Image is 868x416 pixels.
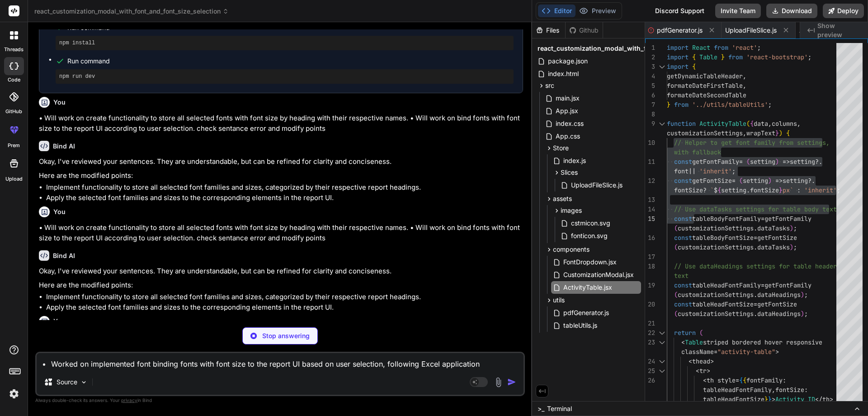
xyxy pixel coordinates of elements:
span: ?. [815,158,822,166]
span: fontFamily [746,376,783,384]
span: , [797,120,801,128]
span: images [561,206,582,215]
span: // Use dataHeadings settings for table header [674,262,837,270]
span: getFontSize [757,234,797,242]
span: ` [710,186,714,194]
p: Okay, I've reviewed your sentences. They are understandable, but can be refined for clarity and c... [39,157,523,167]
span: tableHeadFontSize [703,395,764,403]
div: 5 [645,81,655,91]
span: $ [714,186,717,194]
span: ; [804,291,808,299]
span: = [754,234,757,242]
span: ID [808,395,815,403]
span: getDynamicTableHeader [667,72,743,80]
h6: You [53,207,66,216]
span: = [732,177,736,185]
div: 19 [645,281,655,290]
div: Click to collapse the range. [656,366,668,376]
span: 'inherit' [699,167,732,175]
span: ( [674,224,678,232]
span: > [710,357,714,365]
span: UploadFileSlice.js [725,26,777,35]
span: . [746,186,750,194]
span: ) [801,310,804,318]
span: Show preview [817,21,861,39]
h6: Bind AI [53,251,75,260]
span: > [707,367,710,375]
span: UploadFileSlice.js [570,180,623,191]
span: wrapText [746,129,775,137]
span: : [783,376,786,384]
p: • Will work on create functionality to store all selected fonts with font size by heading with th... [39,113,523,134]
img: attachment [493,377,504,387]
p: Okay, I've reviewed your sentences. They are understandable, but can be refined for clarity and c... [39,266,523,277]
span: import [667,53,689,61]
span: src [545,81,554,90]
span: || [689,167,696,175]
span: . [754,310,757,318]
div: 4 [645,72,655,81]
span: . [754,291,757,299]
span: ActivityTable.jsx [799,26,848,35]
span: fontSize [750,186,779,194]
div: 20 [645,300,655,309]
span: getFontSize [692,177,732,185]
span: utils [553,296,565,305]
span: formateDateSecondTable [667,91,746,99]
span: { [786,129,790,137]
span: FontDropdown.jsx [562,257,618,268]
span: getFontSize [757,300,797,308]
span: ?. [808,177,815,185]
div: Click to collapse the range. [656,357,668,366]
span: > [830,395,833,403]
div: Click to collapse the range. [656,328,668,338]
p: Here are the modified points: [39,171,523,181]
p: Here are the modified points: [39,280,523,291]
span: => [775,177,783,185]
span: cstmicon.svg [570,218,611,229]
span: setting [790,158,815,166]
div: 22 [645,328,655,338]
span: ; [808,53,811,61]
span: const [674,281,692,289]
span: font [674,167,689,175]
label: prem [8,142,20,149]
li: Apply the selected font families and sizes to the corresponding elements in the report UI. [46,302,523,313]
span: const [674,234,692,242]
span: ( [739,177,743,185]
button: Preview [576,5,620,17]
div: Click to collapse the range. [656,62,668,72]
span: tr [699,367,707,375]
span: tableHeadFontFamily [692,281,761,289]
span: function [667,120,696,128]
span: : [797,186,801,194]
span: } [768,395,772,403]
span: . [754,224,757,232]
div: 14 [645,205,655,214]
div: 9 [645,119,655,129]
p: Stop answering [262,331,310,340]
span: fonticon.svg [570,230,609,241]
li: Apply the selected font families and sizes to the corresponding elements in the report UI. [46,193,523,203]
span: = [754,300,757,308]
span: >_ [538,404,544,413]
span: ) [775,158,779,166]
span: text [674,272,689,280]
span: ) [779,129,783,137]
span: App.css [555,131,581,142]
span: return [674,329,696,337]
span: dataTasks [757,224,790,232]
div: Click to collapse the range. [656,119,668,129]
span: setting [743,177,768,185]
span: dataTasks [757,243,790,251]
span: Slices [561,168,578,177]
div: 12 [645,176,655,186]
span: from [728,53,743,61]
span: = [739,158,743,166]
div: 16 [645,233,655,243]
span: </ [815,395,822,403]
span: react_customization_modal_with_font_and_font_size_selection [34,7,229,16]
p: Source [57,378,77,387]
div: 2 [645,53,655,62]
span: CustomizationModal.jsx [562,269,635,280]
